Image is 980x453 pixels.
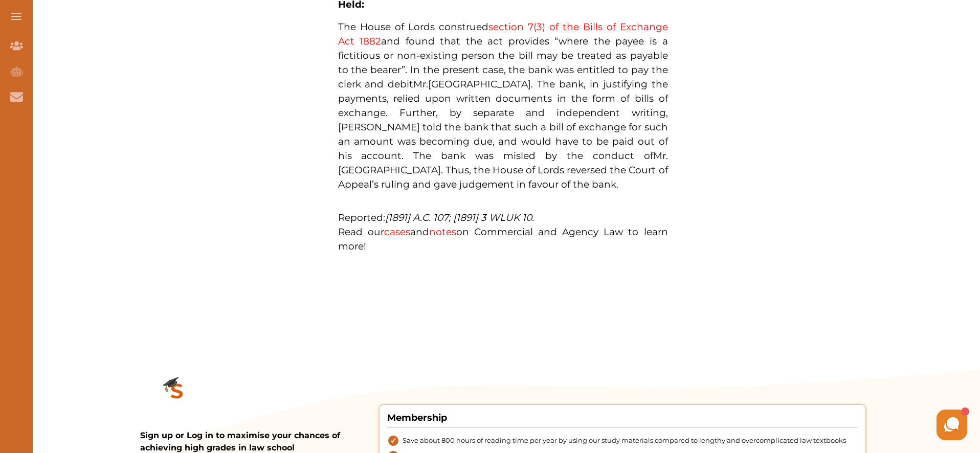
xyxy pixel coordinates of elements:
[429,226,456,238] a: notes
[338,21,668,90] span: The House of Lords construed and found that the act provides “where the payee is a fictitious or ...
[387,411,858,428] h4: Membership
[653,150,668,162] span: Mr.
[140,356,214,429] img: study_small.d8df4b06.png
[413,78,428,90] span: Mr.
[384,226,410,238] a: cases
[385,212,534,223] em: [1891] A.C. 107; [1891] 3 WLUK 10.
[403,436,846,446] span: Save about 800 hours of reading time per year by using our study materials compared to lengthy an...
[338,21,668,47] a: section 7(3) of the Bills of Exchange Act 1882
[338,226,668,252] span: Read our and on Commercial and Agency Law to learn more!
[338,164,668,190] span: [GEOGRAPHIC_DATA]. Thus, the House of Lords reversed the Court of Appeal’s ruling and gave judgem...
[338,212,534,223] span: Reported:
[734,407,970,443] iframe: HelpCrunch
[338,78,668,162] span: [GEOGRAPHIC_DATA]. The bank, in justifying the payments, relied upon written documents in the for...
